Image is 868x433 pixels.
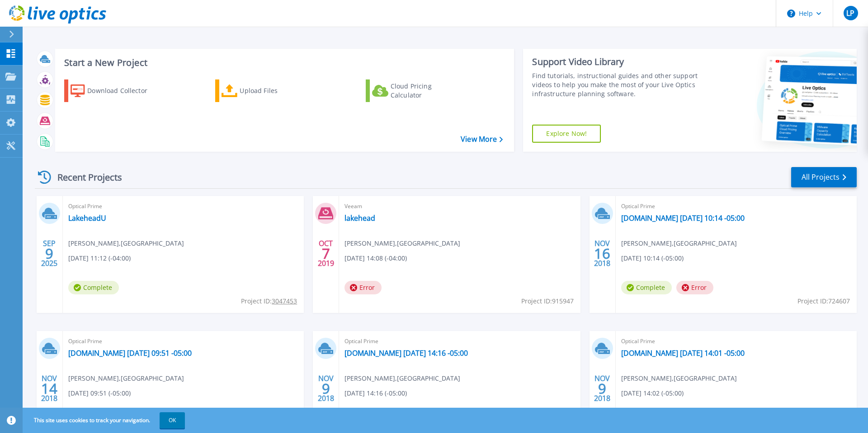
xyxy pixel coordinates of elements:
[68,214,106,223] a: LakeheadU
[87,82,160,100] div: Download Collector
[621,373,737,383] span: [PERSON_NAME] , [GEOGRAPHIC_DATA]
[344,201,575,211] span: Veeam
[532,56,702,68] div: Support Video Library
[344,281,382,294] span: Error
[35,166,134,188] div: Recent Projects
[68,201,298,211] span: Optical Prime
[344,349,468,358] a: [DOMAIN_NAME] [DATE] 14:16 -05:00
[322,250,330,257] span: 7
[68,373,184,383] span: [PERSON_NAME] , [GEOGRAPHIC_DATA]
[621,201,851,211] span: Optical Prime
[366,79,467,102] a: Cloud Pricing Calculator
[68,253,131,263] span: [DATE] 11:12 (-04:00)
[241,296,297,306] span: Project ID:
[344,238,460,248] span: [PERSON_NAME] , [GEOGRAPHIC_DATA]
[41,237,58,270] div: SEP 2025
[344,336,575,346] span: Optical Prime
[322,385,330,392] span: 9
[846,9,854,17] span: LP
[532,125,601,143] a: Explore Now!
[532,71,702,98] div: Find tutorials, instructional guides and other support videos to help you make the most of your L...
[621,238,737,248] span: [PERSON_NAME] , [GEOGRAPHIC_DATA]
[621,253,684,263] span: [DATE] 10:14 (-05:00)
[272,297,297,305] tcxspan: Call 3047453 via 3CX
[598,385,606,392] span: 9
[25,412,185,428] span: This site uses cookies to track your navigation.
[521,296,574,306] span: Project ID: 915947
[344,388,407,398] span: [DATE] 14:16 (-05:00)
[64,79,165,102] a: Download Collector
[594,250,610,257] span: 16
[594,237,611,270] div: NOV 2018
[317,372,335,405] div: NOV 2018
[68,388,131,398] span: [DATE] 09:51 (-05:00)
[797,296,850,306] span: Project ID: 724607
[621,349,745,358] a: [DOMAIN_NAME] [DATE] 14:01 -05:00
[41,385,57,392] span: 14
[344,373,460,383] span: [PERSON_NAME] , [GEOGRAPHIC_DATA]
[68,336,298,346] span: Optical Prime
[676,281,713,294] span: Error
[64,58,503,68] h3: Start a New Project
[791,167,857,187] a: All Projects
[68,281,119,294] span: Complete
[240,82,312,100] div: Upload Files
[344,214,375,223] a: lakehead
[215,79,316,102] a: Upload Files
[41,372,58,405] div: NOV 2018
[45,250,53,257] span: 9
[621,388,684,398] span: [DATE] 14:02 (-05:00)
[68,238,184,248] span: [PERSON_NAME] , [GEOGRAPHIC_DATA]
[68,349,192,358] a: [DOMAIN_NAME] [DATE] 09:51 -05:00
[621,336,851,346] span: Optical Prime
[621,281,672,294] span: Complete
[621,214,745,223] a: [DOMAIN_NAME] [DATE] 10:14 -05:00
[391,82,463,100] div: Cloud Pricing Calculator
[594,372,611,405] div: NOV 2018
[461,135,503,144] a: View More
[344,253,407,263] span: [DATE] 14:08 (-04:00)
[317,237,335,270] div: OCT 2019
[160,412,185,428] button: OK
